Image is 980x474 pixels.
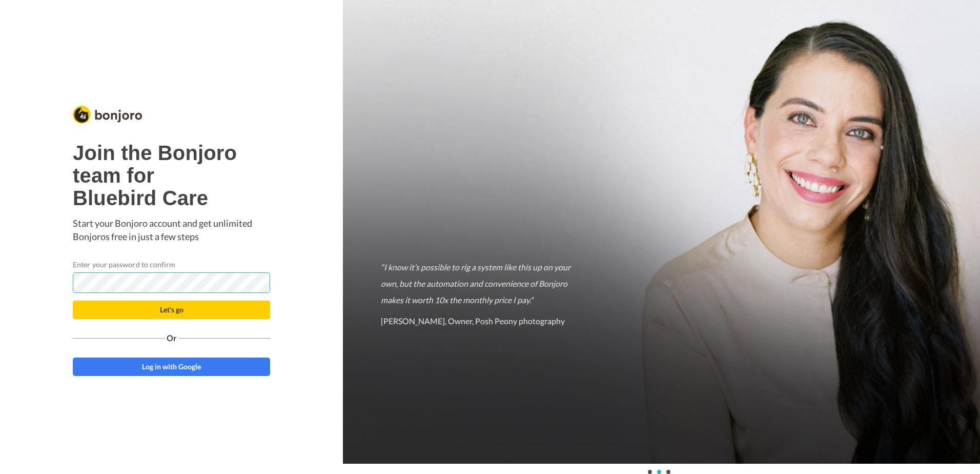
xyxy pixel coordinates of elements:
b: Bluebird Care [73,187,208,209]
p: “I know it’s possible to rig a system like this up on your own, but the automation and convenienc... [381,259,574,308]
span: Log in with Google [142,362,201,371]
a: Log in with Google [73,358,270,376]
h1: Join the Bonjoro team for [73,142,270,209]
label: Enter your password to confirm [73,259,175,270]
button: Let's go [73,301,270,319]
p: [PERSON_NAME], Owner, Posh Peony photography [381,313,574,329]
span: Or [165,334,179,342]
span: Let's go [160,305,183,314]
p: Start your Bonjoro account and get unlimited Bonjoros free in just a few steps [73,217,270,243]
